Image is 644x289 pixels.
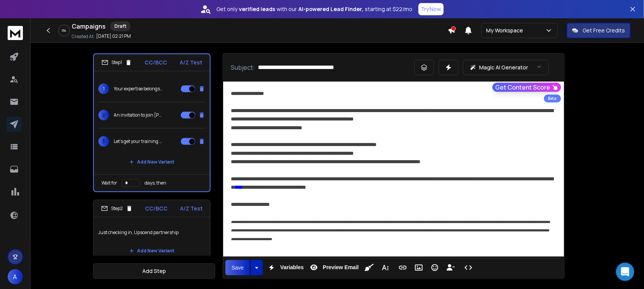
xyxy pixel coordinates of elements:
li: Step2CC/BCCA/Z TestJust checking in, Upscend partnershipAdd New Variant [93,200,211,263]
button: Code View [461,260,476,275]
li: Step1CC/BCCA/Z Test1Your expertise belongs on Upscend2An invitation to join [PERSON_NAME]’s curat... [93,53,211,192]
button: Insert Link (Ctrl+K) [396,260,410,275]
strong: verified leads [239,5,275,13]
p: Your expertise belongs on Upscend [114,86,163,92]
button: Variables [264,260,306,275]
div: Open Intercom Messenger [616,263,634,281]
span: 2 [98,110,109,120]
button: Get Free Credits [567,23,631,38]
button: Preview Email [307,260,360,275]
p: Try Now [421,5,441,13]
button: Try Now [419,3,444,15]
strong: AI-powered Lead Finder, [298,5,363,13]
p: Get Free Credits [583,27,625,34]
span: 3 [98,136,109,147]
p: Magic AI Generator [480,64,528,71]
button: Clean HTML [362,260,377,275]
p: Wait for [101,180,117,186]
img: logo [8,26,23,40]
span: Preview Email [321,264,360,271]
p: Subject: [231,63,255,72]
p: An invitation to join [PERSON_NAME]’s curated learning marketplace [114,112,163,118]
p: 0 % [62,28,66,33]
div: Beta [544,95,561,103]
p: A/Z Test [180,205,203,212]
span: Variables [279,264,306,271]
button: Insert Image (Ctrl+P) [412,260,426,275]
button: Add New Variant [123,243,180,258]
p: A/Z Test [180,59,202,66]
p: Just checking in, Upscend partnership [98,222,206,243]
h1: Campaigns [72,22,106,31]
button: Add New Variant [123,154,180,170]
div: Step 1 [101,59,132,66]
p: Created At: [72,34,95,40]
button: Insert Unsubscribe Link [444,260,458,275]
button: Emoticons [428,260,442,275]
div: Step 2 [101,205,133,212]
button: More Text [378,260,393,275]
p: Get only with our starting at $22/mo [216,5,412,13]
button: Save [225,260,250,275]
button: A [8,269,23,284]
button: Add Step [93,263,215,279]
p: My Workspace [486,27,526,34]
button: Get Content Score [493,83,561,92]
div: Draft [110,21,130,31]
p: [DATE] 02:21 PM [96,33,131,39]
span: 1 [98,83,109,94]
p: days, then [145,180,166,186]
p: CC/BCC [145,59,167,66]
p: CC/BCC [145,205,168,212]
button: Magic AI Generator [463,60,549,75]
p: Let’s get your training in front of new corporate audiences [114,138,163,144]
